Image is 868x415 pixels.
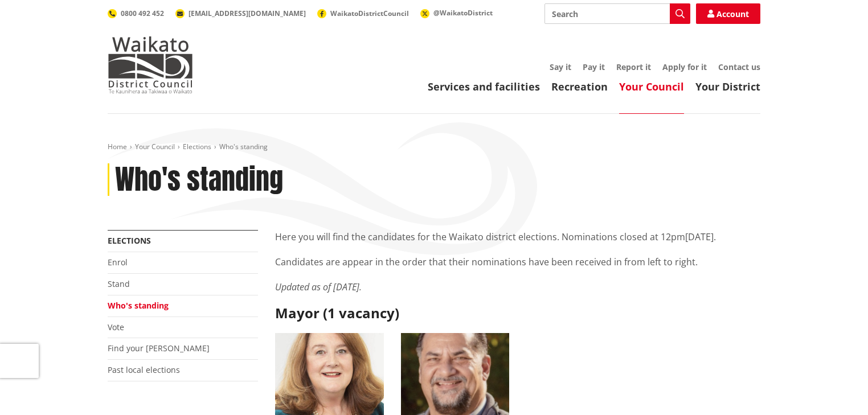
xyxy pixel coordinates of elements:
[108,343,210,354] a: Find your [PERSON_NAME]
[330,9,409,18] span: WaikatoDistrictCouncil
[550,61,571,72] a: Say it
[662,61,707,72] a: Apply for it
[428,80,540,93] a: Services and facilities
[108,278,130,289] a: Stand
[175,9,306,18] a: [EMAIL_ADDRESS][DOMAIN_NAME]
[275,281,362,293] em: Updated as of [DATE].
[696,3,760,24] a: Account
[108,322,124,332] a: Vote
[695,80,760,93] a: Your District
[583,61,605,72] a: Pay it
[718,61,760,72] a: Contact us
[108,235,151,246] a: Elections
[544,3,690,24] input: Search input
[108,142,127,151] a: Home
[108,300,169,311] a: Who's standing
[275,255,760,269] p: Candidates are appear in the order that their nominations have been received in from left to right.
[219,142,268,151] span: Who's standing
[420,8,493,18] a: @WaikatoDistrict
[108,36,193,93] img: Waikato District Council - Te Kaunihera aa Takiwaa o Waikato
[433,8,493,18] span: @WaikatoDistrict
[551,80,608,93] a: Recreation
[183,142,211,151] a: Elections
[108,257,128,268] a: Enrol
[616,61,651,72] a: Report it
[189,9,306,18] span: [EMAIL_ADDRESS][DOMAIN_NAME]
[135,142,175,151] a: Your Council
[619,80,684,93] a: Your Council
[121,9,164,18] span: 0800 492 452
[317,9,409,18] a: WaikatoDistrictCouncil
[275,303,399,322] strong: Mayor (1 vacancy)
[108,9,164,18] a: 0800 492 452
[275,230,760,244] p: Here you will find the candidates for the Waikato district elections. Nominations closed at 12pm[...
[108,364,180,375] a: Past local elections
[115,163,283,196] h1: Who's standing
[108,142,760,152] nav: breadcrumb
